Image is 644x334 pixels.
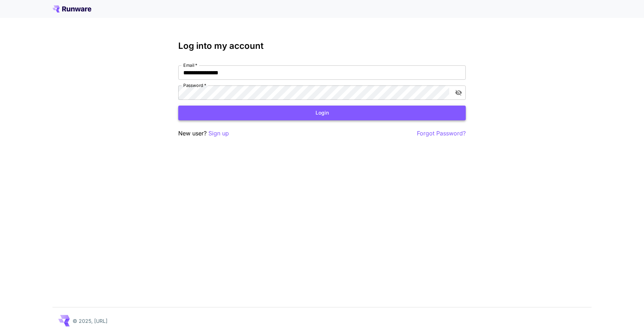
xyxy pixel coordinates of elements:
[183,62,197,68] label: Email
[178,106,466,120] button: Login
[73,317,107,325] p: © 2025, [URL]
[183,82,206,88] label: Password
[208,129,229,138] button: Sign up
[452,86,465,99] button: toggle password visibility
[417,129,466,138] button: Forgot Password?
[178,41,466,51] h3: Log into my account
[178,129,229,138] p: New user?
